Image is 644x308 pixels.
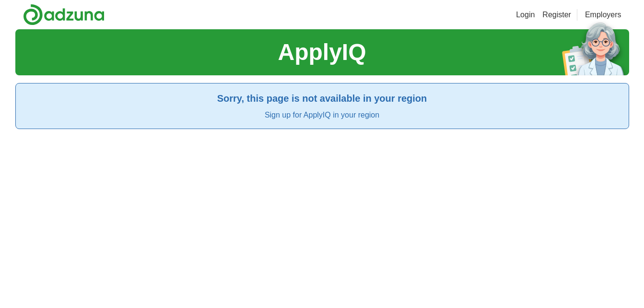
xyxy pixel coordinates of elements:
[542,9,571,21] a: Register
[23,91,621,106] h2: Sorry, this page is not available in your region
[278,35,366,70] h1: ApplyIQ
[585,9,621,21] a: Employers
[265,111,379,119] a: Sign up for ApplyIQ in your region
[23,4,105,25] img: Adzuna logo
[516,9,535,21] a: Login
